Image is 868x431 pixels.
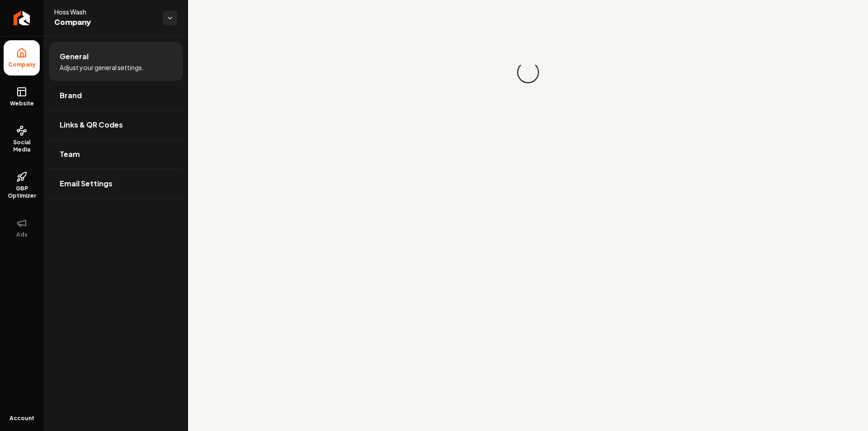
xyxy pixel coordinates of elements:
span: Company [5,61,39,68]
img: Rebolt Logo [14,11,30,25]
span: General [60,51,89,62]
button: Ads [4,210,40,246]
a: Website [4,79,40,114]
span: Website [6,100,38,107]
span: Email Settings [60,178,113,189]
a: GBP Optimizer [4,164,40,207]
span: Social Media [4,139,40,153]
span: Ads [13,231,31,238]
span: Brand [60,90,82,101]
span: Account [9,415,34,422]
span: Team [60,149,80,160]
div: Loading [516,61,540,85]
span: GBP Optimizer [4,185,40,199]
a: Brand [49,81,183,110]
a: Links & QR Codes [49,110,183,139]
a: Social Media [4,118,40,161]
span: Links & QR Codes [60,119,123,130]
a: Team [49,140,183,169]
a: Email Settings [49,169,183,198]
span: Hoss Wash [54,7,156,16]
span: Company [54,16,156,29]
span: Adjust your general settings. [60,63,144,72]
